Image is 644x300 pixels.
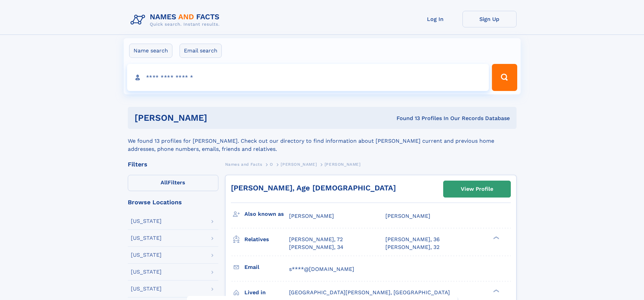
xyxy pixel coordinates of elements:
div: [US_STATE] [131,269,162,275]
label: Email search [180,44,222,58]
h3: Also known as [244,208,289,220]
span: [GEOGRAPHIC_DATA][PERSON_NAME], [GEOGRAPHIC_DATA] [289,289,450,296]
div: Browse Locations [128,199,218,205]
span: [PERSON_NAME] [385,213,430,219]
a: [PERSON_NAME] [281,160,317,168]
a: [PERSON_NAME], Age [DEMOGRAPHIC_DATA] [231,184,396,192]
h3: Lived in [244,287,289,298]
label: Name search [129,44,172,58]
span: [PERSON_NAME] [289,213,334,219]
button: Search Button [492,64,517,91]
div: [US_STATE] [131,286,162,292]
h3: Relatives [244,234,289,245]
div: [US_STATE] [131,218,162,224]
span: All [161,179,168,186]
span: [PERSON_NAME] [325,162,361,167]
div: ❯ [492,289,500,293]
span: O [270,162,273,167]
span: [PERSON_NAME] [281,162,317,167]
a: Sign Up [462,11,517,27]
label: Filters [128,175,218,191]
a: [PERSON_NAME], 34 [289,244,343,251]
div: [US_STATE] [131,252,162,258]
a: Log In [408,11,462,27]
a: [PERSON_NAME], 36 [385,236,440,243]
h3: Email [244,261,289,273]
input: search input [127,64,489,91]
div: Filters [128,161,218,167]
img: Logo Names and Facts [128,11,225,29]
div: [US_STATE] [131,235,162,241]
a: [PERSON_NAME], 32 [385,244,439,251]
a: O [270,160,273,168]
a: View Profile [444,181,510,197]
a: Names and Facts [225,160,262,168]
a: [PERSON_NAME], 72 [289,236,343,243]
div: Found 13 Profiles In Our Records Database [302,115,510,122]
div: We found 13 profiles for [PERSON_NAME]. Check out our directory to find information about [PERSON... [128,129,517,153]
h1: [PERSON_NAME] [135,114,302,122]
div: ❯ [492,236,500,240]
div: View Profile [461,181,493,197]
